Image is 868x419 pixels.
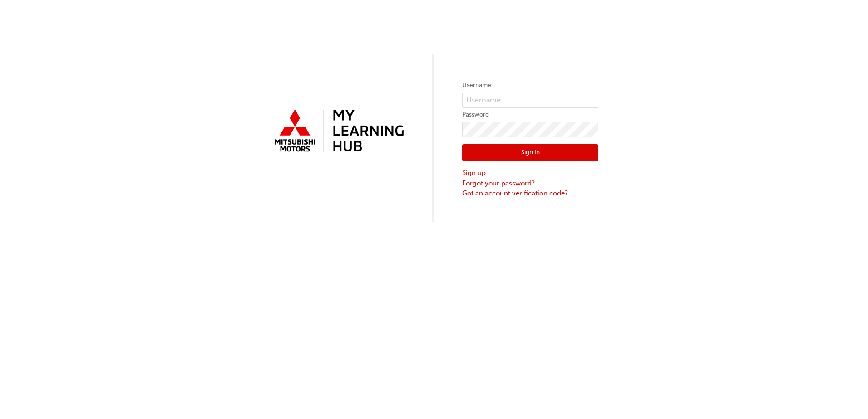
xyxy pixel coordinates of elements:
label: Password [462,109,598,120]
a: Got an account verification code? [462,188,598,199]
a: Sign up [462,168,598,178]
label: Username [462,80,598,91]
img: mmal [270,106,406,157]
input: Username [462,93,598,108]
a: Forgot your password? [462,178,598,189]
button: Sign In [462,144,598,161]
